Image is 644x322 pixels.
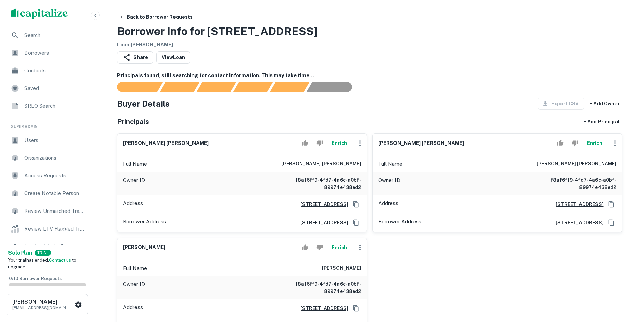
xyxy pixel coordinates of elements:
h6: Principals found, still searching for contact information. This may take time... [117,72,622,80]
span: Search [24,31,85,39]
strong: Solo Plan [8,250,32,256]
span: Create Notable Person [24,189,85,198]
button: Back to Borrower Requests [116,11,196,23]
p: Owner ID [123,280,145,295]
button: Copy Address [606,199,617,209]
h6: f8af6ff9-4fd7-4a6c-a0bf-89974e438ed2 [280,280,361,295]
p: [EMAIL_ADDRESS][DOMAIN_NAME] [12,305,73,311]
button: Enrich [584,136,606,150]
a: Users [5,132,89,149]
button: Accept [299,241,311,254]
h4: Buyer Details [117,98,170,110]
button: Copy Address [351,303,361,313]
span: Contacts [24,67,85,75]
p: Owner ID [378,176,400,191]
p: Full Name [123,160,147,168]
span: SREO Search [24,102,85,110]
p: Owner ID [123,176,145,191]
h6: [PERSON_NAME] [12,299,73,305]
h6: Loan : [PERSON_NAME] [117,41,317,49]
span: Review Unmatched Transactions [24,207,85,215]
a: [STREET_ADDRESS] [295,201,348,208]
div: Sending borrower request to AI... [109,82,160,92]
button: Reject [314,136,326,150]
button: Accept [554,136,566,150]
p: Address [123,199,143,209]
button: Share [117,51,153,64]
a: Review LTV Flagged Transactions [5,221,89,237]
h6: [PERSON_NAME] [PERSON_NAME] [123,139,209,147]
button: + Add Owner [587,98,622,110]
span: Lender Admin View [24,242,85,251]
span: Organizations [24,154,85,162]
a: [STREET_ADDRESS] [550,201,604,208]
div: Principals found, AI now looking for contact information... [233,82,273,92]
button: Copy Address [351,199,361,209]
a: [STREET_ADDRESS] [295,305,348,312]
h6: f8af6ff9-4fd7-4a6c-a0bf-89974e438ed2 [535,176,617,191]
div: Documents found, AI parsing details... [196,82,236,92]
a: [STREET_ADDRESS] [295,219,348,226]
h6: [PERSON_NAME] [PERSON_NAME] [537,160,617,168]
div: AI fulfillment process complete. [307,82,360,92]
button: + Add Principal [581,116,622,128]
div: TRIAL [35,250,51,256]
iframe: Chat Widget [610,268,644,300]
p: Full Name [378,160,402,168]
h6: [PERSON_NAME] [123,243,165,251]
img: capitalize-logo.png [11,8,68,19]
h6: [PERSON_NAME] [322,264,361,272]
h6: [PERSON_NAME] [PERSON_NAME] [281,160,361,168]
div: Your request is received and processing... [160,82,199,92]
a: Lender Admin View [5,238,89,255]
span: Your trial has ended. to upgrade. [8,258,76,270]
p: Address [123,303,143,313]
a: Search [5,27,89,44]
a: Contacts [5,63,89,79]
a: [STREET_ADDRESS] [550,219,604,226]
p: Full Name [123,264,147,272]
button: [PERSON_NAME][EMAIL_ADDRESS][DOMAIN_NAME] [7,294,88,315]
a: SREO Search [5,98,89,114]
span: Borrowers [24,49,85,57]
button: Enrich [329,136,350,150]
a: Borrowers [5,45,89,61]
span: Saved [24,84,85,92]
p: Borrower Address [123,218,166,228]
h6: [PERSON_NAME] [PERSON_NAME] [378,139,464,147]
button: Reject [569,136,581,150]
span: Access Requests [24,172,85,180]
a: Saved [5,80,89,97]
a: Contact us [49,258,71,263]
span: 0 / 10 Borrower Requests [9,276,62,281]
li: Super Admin [5,116,89,132]
p: Borrower Address [378,218,421,228]
a: Access Requests [5,168,89,184]
button: Enrich [329,241,350,254]
span: Users [24,136,85,145]
a: ViewLoan [156,51,190,64]
span: Review LTV Flagged Transactions [24,225,85,233]
button: Copy Address [606,218,617,228]
a: Create Notable Person [5,185,89,202]
a: Organizations [5,150,89,166]
button: Accept [299,136,311,150]
div: Principals found, still searching for contact information. This may take time... [270,82,309,92]
p: Address [378,199,398,209]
